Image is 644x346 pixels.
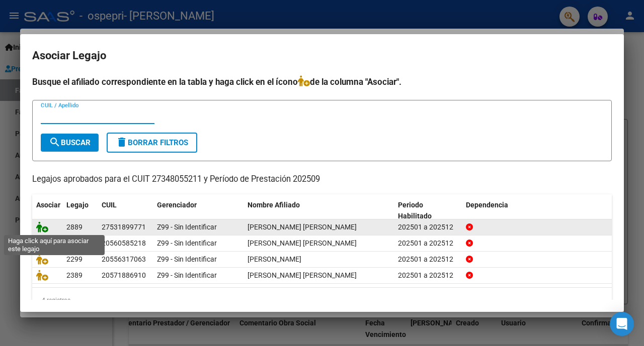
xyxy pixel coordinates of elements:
div: 202501 a 202512 [398,221,458,233]
div: 20560585218 [102,238,146,249]
div: 202501 a 202512 [398,254,458,265]
div: 202501 a 202512 [398,270,458,281]
datatable-header-cell: CUIL [98,194,153,227]
span: 2299 [66,255,83,263]
span: Z99 - Sin Identificar [157,223,217,231]
div: 27531899771 [102,221,146,233]
button: Borrar Filtros [107,133,197,153]
mat-icon: delete [116,136,128,148]
span: LOPEZ GIMENEZ FRANCISCO [248,255,301,263]
span: CUIL [102,201,117,209]
span: Gerenciador [157,201,197,209]
div: 20571886910 [102,270,146,281]
datatable-header-cell: Gerenciador [153,194,244,227]
button: Buscar [41,134,99,152]
span: Z99 - Sin Identificar [157,271,217,279]
p: Legajos aprobados para el CUIT 27348055211 y Período de Prestación 202509 [32,173,612,186]
span: 2889 [66,223,83,231]
span: 2389 [66,271,83,279]
span: Z99 - Sin Identificar [157,255,217,263]
span: Periodo Habilitado [398,201,432,220]
div: Open Intercom Messenger [610,312,634,336]
span: Dependencia [466,201,508,209]
span: GONZALEZ FERNANDEZ JEREMIAS DAVID [248,271,357,279]
div: 4 registros [32,288,612,313]
span: Buscar [49,138,91,147]
span: Legajo [66,201,89,209]
span: Borrar Filtros [116,138,188,147]
span: Nombre Afiliado [248,201,300,209]
datatable-header-cell: Periodo Habilitado [394,194,462,227]
span: Asociar [36,201,60,209]
span: CHANDIA DZIAK IGNACIO RODRIGO [248,239,357,247]
h2: Asociar Legajo [32,46,612,65]
datatable-header-cell: Legajo [62,194,98,227]
datatable-header-cell: Dependencia [462,194,612,227]
datatable-header-cell: Nombre Afiliado [244,194,394,227]
div: 20556317063 [102,254,146,265]
span: 2208 [66,239,83,247]
span: Z99 - Sin Identificar [157,239,217,247]
div: 202501 a 202512 [398,238,458,249]
mat-icon: search [49,136,61,148]
span: DIAZ PAVEZ BHIANCA AINARA [248,223,357,231]
h4: Busque el afiliado correspondiente en la tabla y haga click en el ícono de la columna "Asociar". [32,75,612,88]
datatable-header-cell: Asociar [32,194,62,227]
